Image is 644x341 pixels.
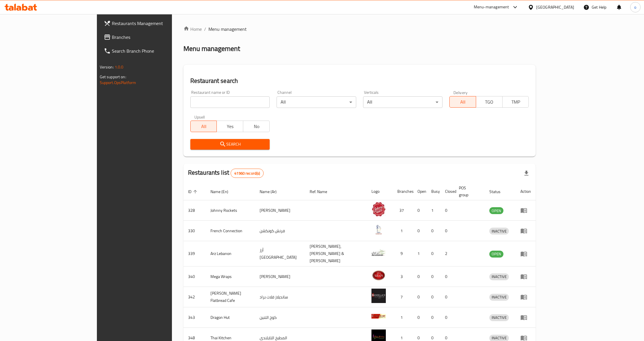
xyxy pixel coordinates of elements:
div: [GEOGRAPHIC_DATA] [536,4,574,10]
th: Busy [427,183,440,200]
span: All [193,122,215,131]
td: [PERSON_NAME],[PERSON_NAME] & [PERSON_NAME] [305,241,367,266]
div: All [363,96,442,108]
button: All [190,121,217,132]
div: Total records count [231,169,264,178]
td: 0 [427,307,440,328]
h2: Menu management [183,44,240,53]
a: Restaurants Management [99,16,204,30]
span: o [634,4,636,10]
td: 0 [413,221,427,241]
div: Export file [520,166,533,180]
th: Open [413,183,427,200]
span: All [452,98,474,106]
td: فرنش كونكشن [255,221,305,241]
span: 1.0.0 [115,63,124,71]
div: Menu [520,314,531,321]
div: Menu [520,273,531,280]
img: Arz Lebanon [371,245,386,260]
span: Branches [112,34,200,41]
button: TMP [502,96,529,108]
div: INACTIVE [489,314,509,321]
button: No [243,121,270,132]
h2: Restaurants list [188,168,264,178]
span: Name (Ar) [260,188,284,195]
td: 1 [393,221,413,241]
td: أرز [GEOGRAPHIC_DATA] [255,241,305,266]
button: Search [190,139,270,150]
img: Dragon Hut [371,309,386,323]
span: INACTIVE [489,273,509,280]
img: Johnny Rockets [371,202,386,216]
span: POS group [459,184,478,198]
td: 0 [440,221,454,241]
td: 0 [413,266,427,287]
img: Sandella's Flatbread Cafe [371,289,386,303]
span: 41960 record(s) [231,171,263,176]
h2: Restaurant search [190,77,529,85]
td: 0 [427,266,440,287]
td: 0 [427,241,440,266]
div: Menu [520,227,531,234]
td: 3 [393,266,413,287]
div: All [277,96,356,108]
span: Ref. Name [310,188,335,195]
div: INACTIVE [489,294,509,301]
td: Johnny Rockets [206,200,255,221]
span: Search [195,141,265,148]
td: 0 [413,200,427,221]
th: Closed [440,183,454,200]
td: 7 [393,287,413,307]
div: Menu [520,294,531,300]
a: Support.OpsPlatform [100,79,136,86]
a: Search Branch Phone [99,44,204,58]
div: Menu [520,207,531,214]
span: Status [489,188,508,195]
td: 0 [413,307,427,328]
span: ID [188,188,199,195]
td: سانديلاز فلات براد [255,287,305,307]
nav: breadcrumb [183,26,536,33]
td: 0 [440,200,454,221]
span: Restaurants Management [112,20,200,27]
td: 0 [413,287,427,307]
img: Mega Wraps [371,268,386,283]
img: French Connection [371,222,386,237]
input: Search for restaurant name or ID.. [190,96,270,108]
td: 1 [427,200,440,221]
td: 37 [393,200,413,221]
td: [PERSON_NAME] [255,200,305,221]
th: Branches [393,183,413,200]
span: OPEN [489,207,503,214]
td: Arz Lebanon [206,241,255,266]
span: OPEN [489,251,503,257]
label: Upsell [194,115,205,119]
li: / [204,26,206,33]
td: كوخ التنين [255,307,305,328]
td: 0 [440,287,454,307]
span: INACTIVE [489,314,509,321]
td: 1 [393,307,413,328]
button: All [449,96,476,108]
span: Search Branch Phone [112,47,200,54]
th: Action [516,183,536,200]
td: 0 [440,266,454,287]
span: TMP [505,98,527,106]
span: INACTIVE [489,228,509,235]
label: Delivery [453,90,468,94]
div: Menu-management [474,4,509,11]
span: No [246,122,267,131]
span: Version: [100,63,114,71]
td: 1 [413,241,427,266]
div: Menu [520,250,531,257]
button: TGO [476,96,503,108]
a: Branches [99,30,204,44]
span: Yes [219,122,241,131]
span: TGO [478,98,500,106]
td: 0 [440,307,454,328]
td: 9 [393,241,413,266]
td: 2 [440,241,454,266]
span: Menu management [208,26,247,33]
